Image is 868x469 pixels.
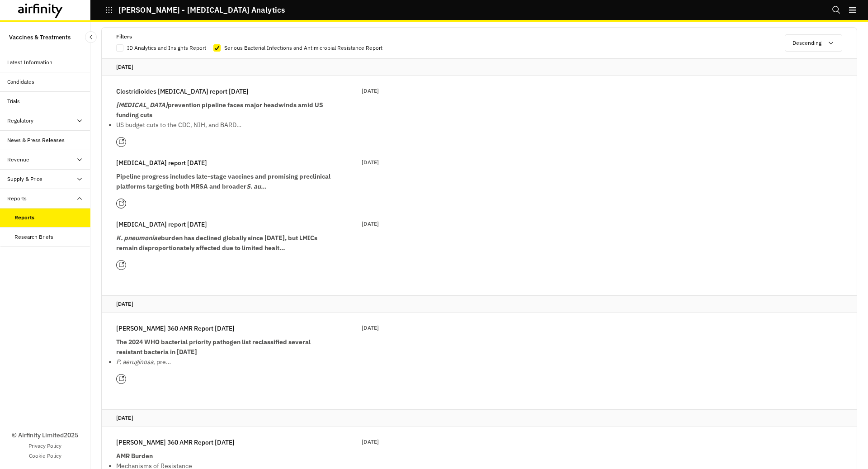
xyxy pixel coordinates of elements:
strong: AMR Burden [116,452,153,460]
div: Research Briefs [14,233,53,241]
p: [PERSON_NAME] - [MEDICAL_DATA] Analytics [118,6,285,14]
div: Latest Information [7,58,52,66]
p: [PERSON_NAME] 360 AMR Report [DATE] [116,323,235,333]
p: [DATE] [116,413,842,422]
button: Search [832,2,841,18]
div: Trials [7,97,20,105]
p: [DATE] [116,62,842,71]
p: [MEDICAL_DATA] report [DATE] [116,219,207,229]
div: Revenue [7,156,29,164]
button: Close Sidebar [85,31,97,43]
a: Cookie Policy [29,452,61,460]
strong: The 2024 WHO bacterial priority pathogen list reclassified several resistant bacteria in [DATE] [116,338,311,356]
em: K. pneumoniae [116,234,161,242]
button: [PERSON_NAME] - [MEDICAL_DATA] Analytics [105,2,285,18]
div: Reports [14,213,34,222]
p: , pre… [116,357,333,367]
a: Privacy Policy [28,442,61,450]
div: Candidates [7,78,34,86]
div: News & Press Releases [7,136,65,144]
em: P. aeruginosa [116,358,153,366]
p: Vaccines & Treatments [9,29,71,46]
p: Filters [116,32,132,42]
p: [DATE] [116,299,842,308]
div: Regulatory [7,117,33,125]
p: [DATE] [362,86,379,95]
strong: prevention pipeline faces major headwinds amid US funding cuts [116,101,323,119]
p: Serious Bacterial Infections and Antimicrobial Resistance Report [224,43,382,52]
strong: burden has declined globally since [DATE], but LMICs remain disproportionately affected due to li... [116,234,317,252]
p: © Airfinity Limited 2025 [12,431,78,440]
em: S. au… [246,182,267,190]
p: [DATE] [362,437,379,446]
p: ID Analytics and Insights Report [127,43,206,52]
p: US budget cuts to the CDC, NIH, and BARD… [116,120,333,130]
em: [MEDICAL_DATA] [116,101,168,109]
p: [DATE] [362,158,379,167]
strong: Pipeline progress includes late-stage vaccines and promising preclinical platforms targeting both... [116,172,330,190]
p: Clostridioides [MEDICAL_DATA] report [DATE] [116,86,249,96]
p: [DATE] [362,219,379,228]
button: Descending [785,34,842,52]
p: [MEDICAL_DATA] report [DATE] [116,158,207,168]
div: Supply & Price [7,175,42,183]
p: [DATE] [362,323,379,332]
div: Reports [7,194,27,203]
p: [PERSON_NAME] 360 AMR Report [DATE] [116,437,235,447]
